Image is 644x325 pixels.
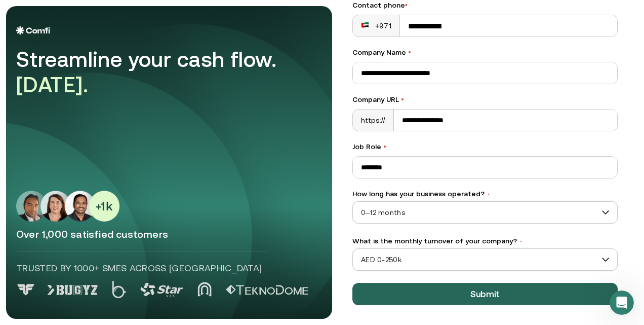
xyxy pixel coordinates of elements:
span: • [401,95,404,103]
span: 0–12 months [353,205,617,220]
img: Logo 1 [47,285,98,295]
img: Logo 0 [16,284,35,296]
label: Company URL [352,94,618,105]
p: Over 1,000 satisfied customers [16,228,322,241]
label: Company Name [352,47,618,58]
span: • [405,1,408,9]
p: Trusted by 1000+ SMEs across [GEOGRAPHIC_DATA] [16,262,267,275]
img: Logo 2 [112,281,126,298]
span: [DATE]. [16,73,88,97]
label: Job Role [352,141,618,152]
div: Streamline your cash flow. [16,47,300,98]
button: Submit [352,283,618,305]
img: Logo [16,26,50,34]
span: • [383,142,386,151]
label: How long has your business operated? [352,189,618,199]
div: https:// [353,110,394,131]
div: +971 [361,21,391,31]
img: Logo 5 [226,285,308,295]
img: Logo 3 [140,283,183,297]
span: • [408,48,411,56]
iframe: Intercom live chat [610,291,634,315]
label: What is the monthly turnover of your company? [352,236,618,246]
span: • [487,191,491,198]
span: • [519,238,523,245]
span: AED 0-250k [353,252,617,267]
img: Logo 4 [197,282,212,297]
